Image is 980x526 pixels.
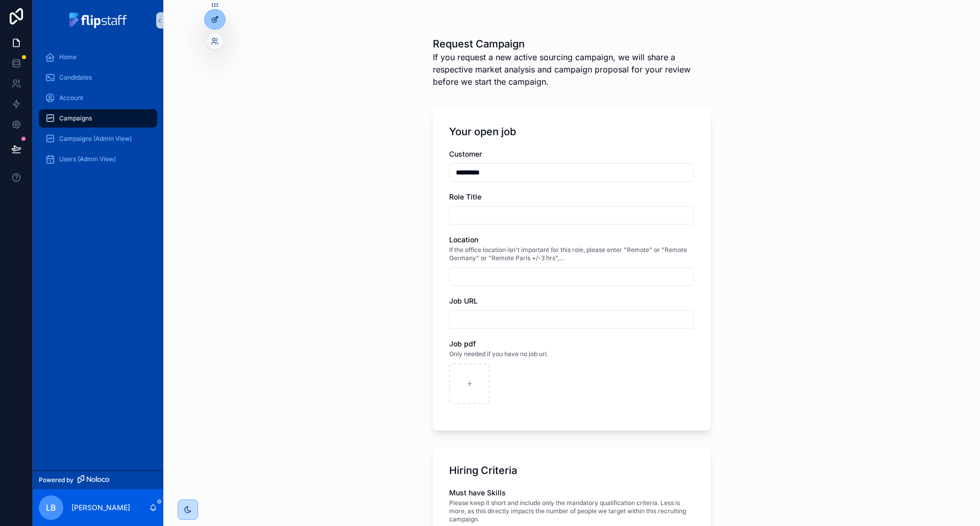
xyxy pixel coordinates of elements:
[59,114,92,122] span: Campaigns
[39,476,73,484] span: Powered by
[39,48,157,66] a: Home
[59,94,83,102] span: Account
[39,130,157,148] a: Campaigns (Admin View)
[46,502,56,514] span: LB
[449,149,482,158] span: Customer
[449,296,478,305] span: Job URL
[449,499,694,523] span: Please keep it short and include only the mandatory qualification criteria. Less is more, as this...
[59,135,132,143] span: Campaigns (Admin View)
[449,192,481,201] span: Role Title
[449,235,478,244] span: Location
[69,13,127,28] img: App logo
[33,470,163,489] a: Powered by
[59,73,92,82] span: Candidates
[449,463,517,478] h1: Hiring Criteria
[33,41,163,182] div: scrollable content
[39,109,157,128] a: Campaigns
[449,246,694,262] span: If the office location isn't important for this role, please enter "Remote" or "Remote Germany" o...
[433,51,710,88] p: If you request a new active sourcing campaign, we will share a respective market analysis and cam...
[71,503,130,513] p: [PERSON_NAME]
[59,53,77,61] span: Home
[39,89,157,107] a: Account
[39,150,157,168] a: Users (Admin View)
[449,339,476,348] span: Job pdf
[59,155,116,163] span: Users (Admin View)
[449,350,548,358] span: Only needed if you have no job url.
[449,488,506,497] span: Must have Skills
[433,37,710,51] h1: Request Campaign
[449,124,516,139] h1: Your open job
[39,68,157,87] a: Candidates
